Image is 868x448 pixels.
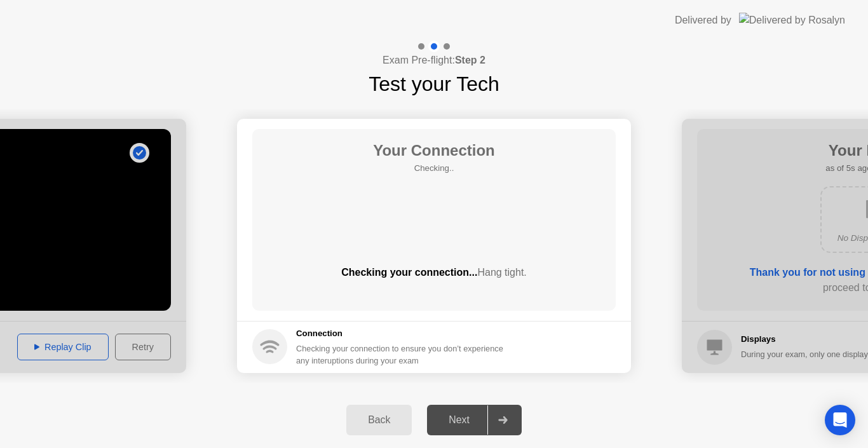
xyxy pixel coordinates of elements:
[739,13,845,27] img: Delivered by Rosalyn
[373,139,495,162] h1: Your Connection
[455,55,485,65] b: Step 2
[369,69,499,99] h1: Test your Tech
[296,343,511,367] div: Checking your connection to ensure you don’t experience any interuptions during your exam
[373,162,495,175] h5: Checking..
[350,414,408,426] div: Back
[825,405,855,435] div: Open Intercom Messenger
[427,405,522,435] button: Next
[675,13,731,28] div: Delivered by
[383,53,485,68] h4: Exam Pre-flight:
[252,265,616,280] div: Checking your connection...
[431,414,487,426] div: Next
[477,267,526,278] span: Hang tight.
[296,327,511,340] h5: Connection
[346,405,412,435] button: Back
